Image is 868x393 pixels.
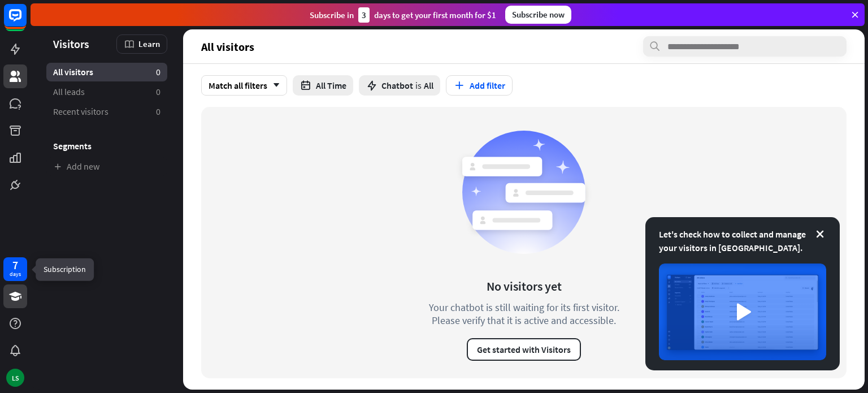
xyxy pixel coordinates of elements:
span: All [424,80,433,91]
button: Add filter [446,75,513,96]
i: arrow_down [267,82,280,89]
button: Get started with Visitors [467,338,581,361]
span: All leads [53,86,85,98]
div: Match all filters [201,75,287,96]
a: All leads 0 [46,83,167,101]
button: Open LiveChat chat widget [9,5,43,38]
div: Subscribe now [505,6,571,24]
span: Chatbot [381,80,413,91]
div: Subscribe in days to get your first month for $1 [310,7,496,23]
span: Visitors [53,37,89,50]
span: All visitors [53,66,93,78]
button: All Time [293,75,353,96]
a: Add new [46,157,167,176]
span: is [415,80,422,91]
span: Learn [138,38,160,49]
div: days [10,270,21,278]
div: 3 [358,7,370,23]
aside: 0 [156,66,160,78]
div: No visitors yet [487,278,562,294]
span: All visitors [201,40,254,53]
div: Let's check how to collect and manage your visitors in [GEOGRAPHIC_DATA]. [659,227,826,254]
span: Recent visitors [53,106,108,118]
div: LS [6,369,24,387]
aside: 0 [156,86,160,98]
div: Your chatbot is still waiting for its first visitor. Please verify that it is active and accessible. [408,301,640,327]
a: Recent visitors 0 [46,102,167,121]
img: image [659,264,826,360]
aside: 0 [156,106,160,118]
h3: Segments [46,140,167,152]
div: 7 [12,260,18,270]
a: 7 days [3,257,27,281]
